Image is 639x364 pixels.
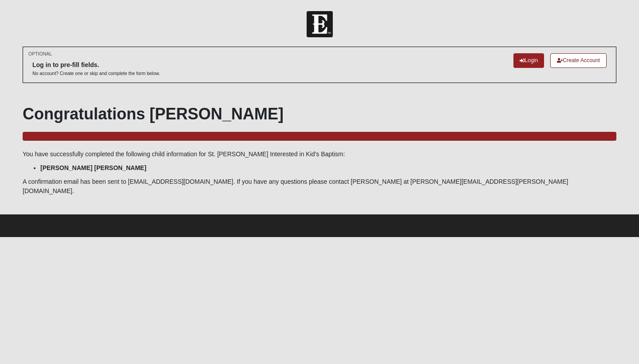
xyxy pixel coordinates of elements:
p: A confirmation email has been sent to [EMAIL_ADDRESS][DOMAIN_NAME]. If you have any questions ple... [23,177,616,196]
p: No account? Create one or skip and complete the form below. [32,70,160,77]
strong: [PERSON_NAME] [PERSON_NAME] [40,164,146,171]
a: Login [513,53,544,68]
a: Create Account [550,53,607,68]
h1: Congratulations [PERSON_NAME] [23,104,616,123]
h6: Log in to pre-fill fields. [32,61,160,69]
img: Church of Eleven22 Logo [307,11,333,37]
small: OPTIONAL [28,51,52,57]
p: You have successfully completed the following child information for St. [PERSON_NAME] Interested ... [23,150,616,159]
